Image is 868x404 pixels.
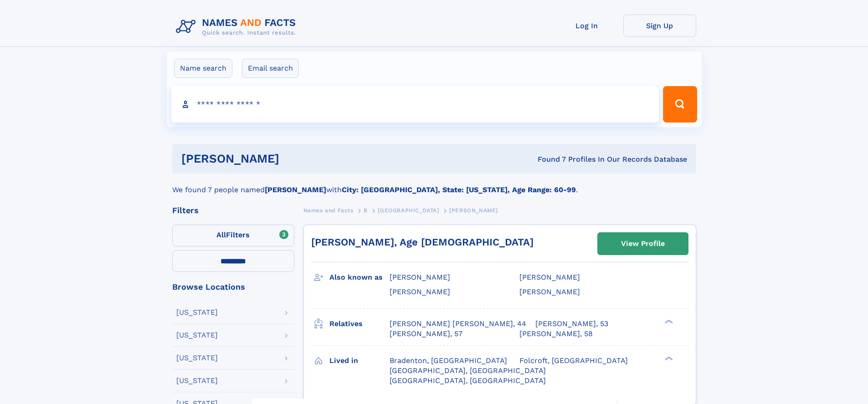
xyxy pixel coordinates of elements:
div: [US_STATE] [176,309,218,316]
span: [GEOGRAPHIC_DATA], [GEOGRAPHIC_DATA] [390,366,546,375]
span: [PERSON_NAME] [390,287,450,296]
a: Sign Up [623,15,696,37]
a: [PERSON_NAME], 58 [519,329,593,339]
label: Name search [174,59,232,78]
button: Search Button [663,86,697,123]
span: [PERSON_NAME] [390,273,450,281]
span: Folcroft, [GEOGRAPHIC_DATA] [519,356,628,365]
a: View Profile [598,233,688,255]
a: [PERSON_NAME], Age [DEMOGRAPHIC_DATA] [311,236,534,248]
b: City: [GEOGRAPHIC_DATA], State: [US_STATE], Age Range: 60-99 [342,185,576,194]
span: [GEOGRAPHIC_DATA] [378,207,439,214]
input: search input [171,86,659,123]
div: [US_STATE] [176,377,218,384]
h3: Relatives [329,316,390,332]
h3: Lived in [329,353,390,368]
span: B [364,207,368,214]
label: Filters [172,225,294,246]
div: [US_STATE] [176,332,218,339]
a: [PERSON_NAME] [PERSON_NAME], 44 [390,319,526,329]
label: Email search [242,59,299,78]
div: ❯ [663,355,673,361]
h3: Also known as [329,270,390,285]
a: [GEOGRAPHIC_DATA] [378,205,439,216]
b: [PERSON_NAME] [265,185,326,194]
h1: [PERSON_NAME] [181,153,409,164]
div: Browse Locations [172,283,294,291]
a: B [364,205,368,216]
img: Logo Names and Facts [172,15,303,39]
span: Bradenton, [GEOGRAPHIC_DATA] [390,356,507,365]
div: We found 7 people named with . [172,174,696,195]
a: [PERSON_NAME], 53 [535,319,608,329]
span: [PERSON_NAME] [519,287,580,296]
div: View Profile [621,233,665,254]
a: Log In [550,15,623,37]
a: Names and Facts [303,205,354,216]
div: Filters [172,206,294,215]
div: [US_STATE] [176,354,218,362]
span: All [216,230,226,239]
div: ❯ [663,318,673,324]
span: [PERSON_NAME] [449,207,498,214]
a: [PERSON_NAME], 57 [390,329,462,339]
span: [GEOGRAPHIC_DATA], [GEOGRAPHIC_DATA] [390,376,546,385]
div: Found 7 Profiles In Our Records Database [408,154,687,164]
span: [PERSON_NAME] [519,273,580,281]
